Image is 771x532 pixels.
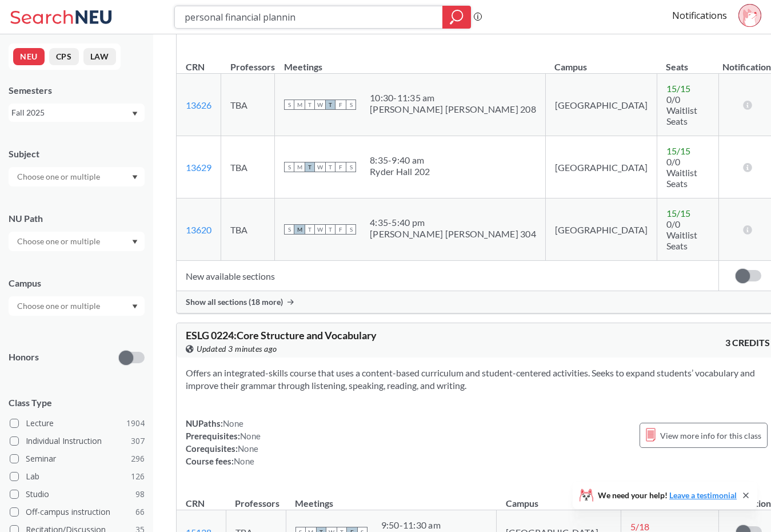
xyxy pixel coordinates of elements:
a: 13620 [186,224,211,235]
p: Honors [9,351,39,364]
span: S [346,224,356,235]
div: CRN [186,61,205,73]
span: M [294,100,305,110]
span: S [284,162,294,172]
span: 0/0 Waitlist Seats [666,219,697,251]
div: [PERSON_NAME] [PERSON_NAME] 304 [370,228,536,240]
label: Individual Instruction [10,434,145,448]
div: Campus [9,277,145,289]
svg: Dropdown arrow [132,304,138,309]
span: W [315,100,325,110]
div: NUPaths: Prerequisites: Corequisites: Course fees: [186,417,261,467]
span: 15 / 15 [666,145,690,156]
td: TBA [221,136,275,198]
th: Meetings [286,486,497,510]
span: We need your help! [598,491,737,499]
input: Choose one or multiple [11,235,107,248]
span: 15 / 15 [666,83,690,94]
span: M [294,224,305,235]
svg: Dropdown arrow [132,175,138,180]
input: Class, professor, course number, "phrase" [183,7,434,27]
svg: Dropdown arrow [132,112,138,116]
div: Dropdown arrow [9,167,145,186]
span: 98 [135,488,145,501]
span: M [294,162,305,172]
label: Studio [10,487,145,502]
div: [PERSON_NAME] [PERSON_NAME] 208 [370,104,536,115]
span: S [346,100,356,110]
th: Meetings [275,49,546,74]
th: Professors [221,49,275,74]
span: 66 [135,506,145,518]
span: 1904 [126,417,145,430]
span: S [284,100,294,110]
th: Seats [657,49,718,74]
div: 8:35 - 9:40 am [370,154,430,166]
div: 9:50 - 11:30 am [381,519,442,531]
span: T [325,224,335,235]
label: Off-campus instruction [10,505,145,519]
td: TBA [221,74,275,136]
span: ESLG 0224 : Core Structure and Vocabulary [186,329,377,342]
th: Campus [497,486,621,510]
a: Leave a testimonial [669,490,737,500]
input: Choose one or multiple [11,299,107,313]
span: W [315,162,325,172]
td: TBA [221,198,275,261]
div: Subject [9,148,145,160]
span: 5 / 18 [630,521,649,532]
span: 307 [131,435,145,447]
div: Dropdown arrow [9,232,145,251]
span: T [325,162,335,172]
div: Semesters [9,84,145,97]
div: CRN [186,497,205,510]
span: 15 / 15 [666,208,690,219]
button: NEU [13,48,45,65]
span: None [238,443,258,454]
span: W [315,224,325,235]
label: Seminar [10,451,145,466]
span: Class Type [9,396,145,409]
td: [GEOGRAPHIC_DATA] [545,74,657,136]
button: LAW [83,48,116,65]
a: Notifications [672,9,727,22]
div: Fall 2025 [11,106,131,119]
span: 126 [131,470,145,483]
div: magnifying glass [442,6,471,29]
div: Ryder Hall 202 [370,166,430,177]
td: New available sections [177,261,718,291]
div: NU Path [9,212,145,225]
button: CPS [49,48,79,65]
th: Professors [226,486,286,510]
span: 296 [131,452,145,465]
span: T [305,224,315,235]
div: Fall 2025Dropdown arrow [9,104,145,122]
span: T [325,100,335,110]
span: F [335,224,346,235]
span: S [284,224,294,235]
span: None [223,418,243,428]
span: Updated 3 minutes ago [197,343,277,355]
span: F [335,162,346,172]
svg: magnifying glass [450,9,464,25]
div: 10:30 - 11:35 am [370,92,536,104]
label: Lab [10,469,145,484]
a: 13626 [186,100,211,110]
span: None [234,456,254,466]
span: F [335,100,346,110]
input: Choose one or multiple [11,170,107,184]
span: View more info for this class [660,428,761,443]
section: Offers an integrated-skills course that uses a content-based curriculum and student-centered acti... [186,367,770,392]
span: S [346,162,356,172]
span: 3 CREDITS [725,336,770,349]
div: Dropdown arrow [9,296,145,316]
svg: Dropdown arrow [132,240,138,244]
span: T [305,162,315,172]
div: 4:35 - 5:40 pm [370,217,536,228]
td: [GEOGRAPHIC_DATA] [545,136,657,198]
span: T [305,100,315,110]
label: Lecture [10,416,145,431]
td: [GEOGRAPHIC_DATA] [545,198,657,261]
span: None [240,431,261,441]
span: 0/0 Waitlist Seats [666,156,697,189]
